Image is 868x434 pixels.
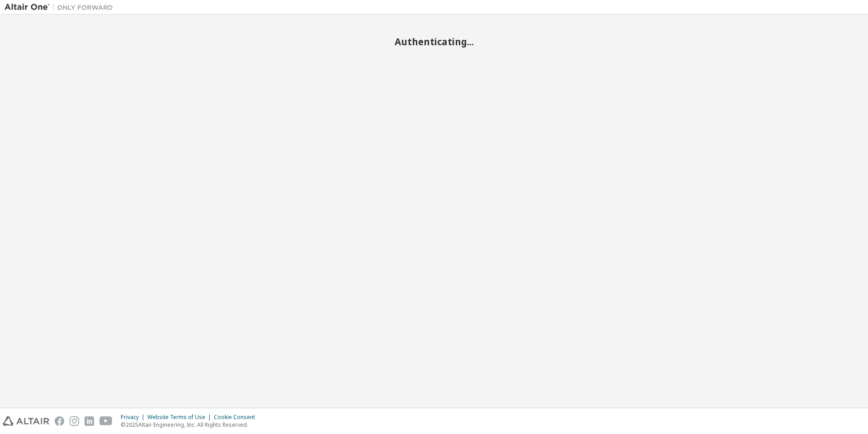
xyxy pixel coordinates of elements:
[99,416,113,426] img: youtube.svg
[121,421,260,429] p: © 2025 Altair Engineering, Inc. All Rights Reserved.
[55,416,64,426] img: facebook.svg
[5,3,118,12] img: Altair One
[147,414,214,421] div: Website Terms of Use
[3,416,49,426] img: altair_logo.svg
[70,416,79,426] img: instagram.svg
[5,36,863,48] h2: Authenticating...
[121,414,147,421] div: Privacy
[85,416,94,426] img: linkedin.svg
[214,414,260,421] div: Cookie Consent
